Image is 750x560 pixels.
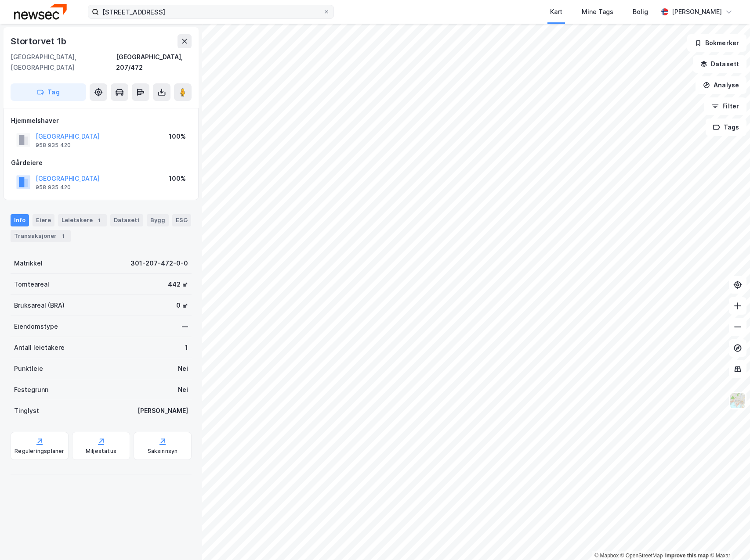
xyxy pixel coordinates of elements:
button: Tags [706,118,746,136]
div: Eiere [33,214,54,226]
div: Transaksjoner [11,230,71,242]
div: Reguleringsplaner [14,448,64,455]
div: — [182,321,188,332]
div: 301-207-472-0-0 [130,258,188,269]
button: Filter [704,97,746,115]
div: Mine Tags [582,7,613,17]
img: Z [729,392,746,409]
div: Bolig [633,7,648,17]
button: Analyse [696,76,746,94]
div: [GEOGRAPHIC_DATA], [GEOGRAPHIC_DATA] [11,52,116,73]
div: 100% [169,173,186,184]
input: Søk på adresse, matrikkel, gårdeiere, leietakere eller personer [99,5,323,18]
div: Nei [178,384,188,395]
div: Nei [178,363,188,374]
button: Bokmerker [687,34,746,52]
div: Gårdeiere [11,158,191,168]
div: Kart [550,7,562,17]
div: Saksinnsyn [148,448,178,455]
div: [GEOGRAPHIC_DATA], 207/472 [116,52,192,73]
div: Hjemmelshaver [11,115,191,126]
a: Improve this map [665,553,709,559]
div: 1 [94,216,103,225]
div: 958 935 420 [36,184,71,191]
iframe: Chat Widget [706,518,750,560]
a: OpenStreetMap [620,553,663,559]
div: Tinglyst [14,406,39,416]
a: Mapbox [594,553,619,559]
div: [PERSON_NAME] [138,406,188,416]
div: Eiendomstype [14,321,58,332]
div: Punktleie [14,363,43,374]
div: 0 ㎡ [176,300,188,311]
div: 1 [185,342,188,353]
div: 442 ㎡ [168,279,188,290]
div: Kontrollprogram for chat [706,518,750,560]
div: Bruksareal (BRA) [14,300,65,311]
div: 958 935 420 [36,142,71,149]
div: Stortorvet 1b [11,34,68,48]
div: Info [11,214,29,226]
div: Leietakere [58,214,107,226]
div: 100% [169,131,186,142]
div: Festegrunn [14,384,48,395]
img: newsec-logo.f6e21ccffca1b3a03d2d.png [14,4,67,19]
button: Datasett [693,55,746,73]
div: [PERSON_NAME] [672,7,722,17]
div: 1 [58,232,67,241]
div: Miljøstatus [86,448,116,455]
div: Matrikkel [14,258,43,269]
button: Tag [11,83,86,101]
div: Datasett [110,214,143,226]
div: ESG [172,214,191,226]
div: Bygg [147,214,169,226]
div: Tomteareal [14,279,49,290]
div: Antall leietakere [14,342,65,353]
